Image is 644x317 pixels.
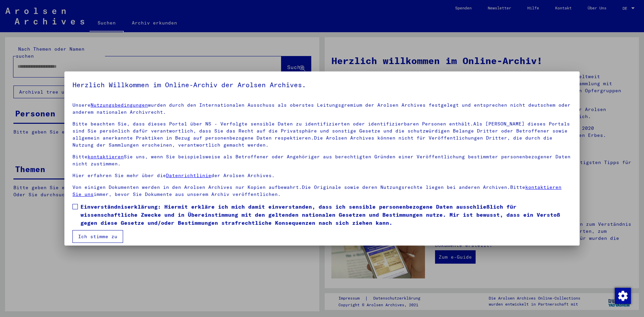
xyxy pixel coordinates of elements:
[72,172,572,179] p: Hier erfahren Sie mehr über die der Arolsen Archives.
[615,288,631,304] img: Zustimmung ändern
[88,154,124,160] a: kontaktieren
[72,184,572,198] p: Von einigen Dokumenten werden in den Arolsen Archives nur Kopien aufbewahrt.Die Originale sowie d...
[166,172,211,178] a: Datenrichtlinie
[91,102,148,108] a: Nutzungsbedingungen
[72,80,572,90] h5: Herzlich Willkommen im Online-Archiv der Arolsen Archives.
[72,102,572,116] p: Unsere wurden durch den Internationalen Ausschuss als oberstes Leitungsgremium der Arolsen Archiv...
[72,120,572,149] p: Bitte beachten Sie, dass dieses Portal über NS - Verfolgte sensible Daten zu identifizierten oder...
[72,230,123,243] button: Ich stimme zu
[72,153,572,167] p: Bitte Sie uns, wenn Sie beispielsweise als Betroffener oder Angehöriger aus berechtigten Gründen ...
[80,203,572,227] span: Einverständniserklärung: Hiermit erkläre ich mich damit einverstanden, dass ich sensible personen...
[72,184,561,197] a: kontaktieren Sie uns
